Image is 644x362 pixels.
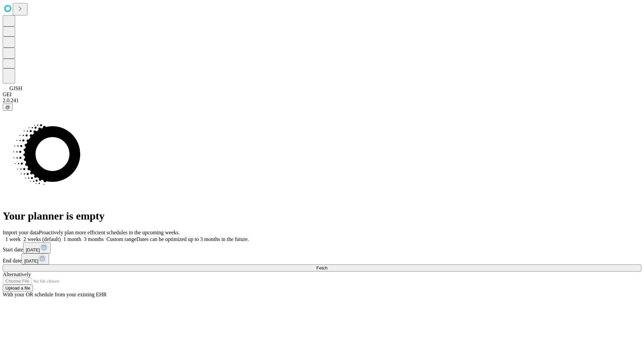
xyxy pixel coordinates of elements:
span: 2 weeks (default) [23,236,61,242]
span: Proactively plan more efficient schedules in the upcoming weeks. [39,230,180,235]
span: Custom range [106,236,136,242]
span: Dates can be optimized up to 3 months in the future. [137,236,249,242]
div: Start date [3,242,641,253]
button: [DATE] [23,242,51,253]
span: Import your data [3,230,39,235]
span: @ [5,105,10,110]
button: @ [3,104,13,111]
button: Upload a file [3,285,33,292]
button: [DATE] [21,253,49,264]
span: GJSH [9,85,22,91]
span: [DATE] [24,258,38,263]
button: Fetch [3,264,641,271]
span: With your OR schedule from your existing EHR [3,292,107,297]
span: 3 months [84,236,104,242]
div: End date [3,253,641,264]
div: GEI [3,92,641,98]
span: Fetch [316,265,327,270]
span: 1 month [63,236,81,242]
span: Alternatively [3,271,31,277]
div: 2.0.241 [3,98,641,104]
h1: Your planner is empty [3,210,641,222]
span: 1 week [5,236,21,242]
span: [DATE] [26,247,40,252]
